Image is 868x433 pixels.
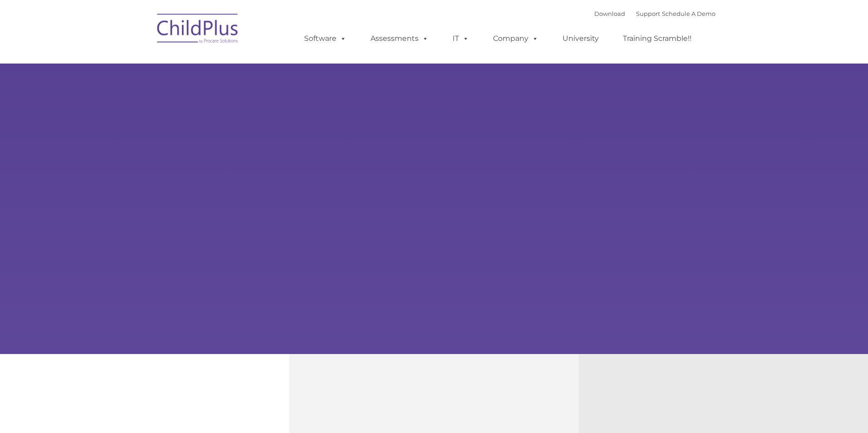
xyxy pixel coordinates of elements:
a: University [553,30,608,48]
a: Training Scramble!! [614,30,700,48]
a: IT [444,30,478,48]
a: Assessments [361,30,438,48]
a: Download [594,10,625,17]
a: Company [484,30,547,48]
a: Software [295,30,355,48]
font: | [594,10,715,17]
a: Support [636,10,660,17]
img: ChildPlus by Procare Solutions [153,7,243,53]
a: Schedule A Demo [662,10,715,17]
